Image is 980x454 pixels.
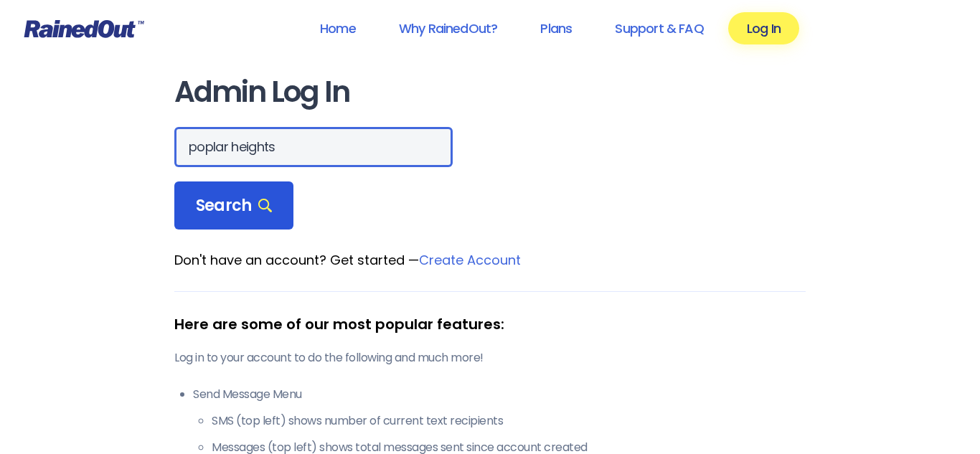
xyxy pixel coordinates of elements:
[728,12,799,44] a: Log In
[419,251,521,269] a: Create Account
[212,412,806,430] li: SMS (top left) shows number of current text recipients
[174,181,293,230] div: Search
[174,127,453,167] input: Search Orgs…
[596,12,722,44] a: Support & FAQ
[380,12,517,44] a: Why RainedOut?
[174,76,806,108] h1: Admin Log In
[174,349,806,366] p: Log in to your account to do the following and much more!
[196,196,272,216] span: Search
[301,12,374,44] a: Home
[522,12,590,44] a: Plans
[174,313,806,335] div: Here are some of our most popular features:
